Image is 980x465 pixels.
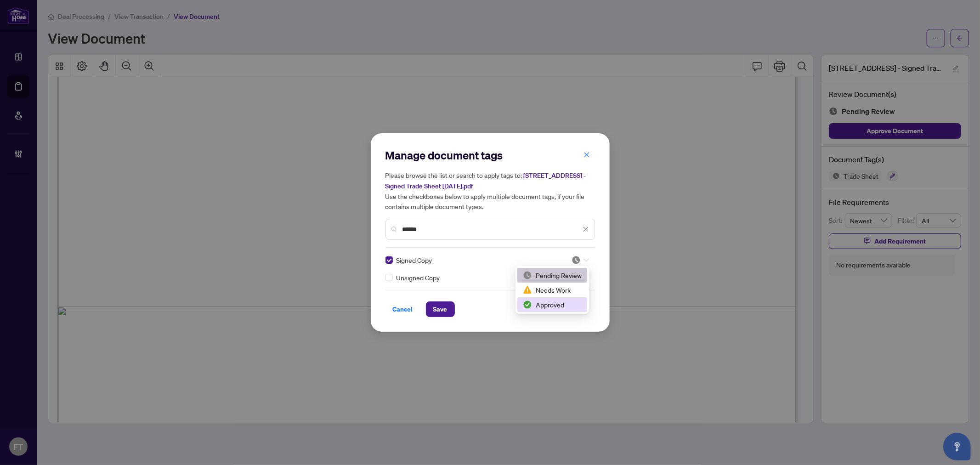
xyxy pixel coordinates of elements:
[523,285,532,295] img: status
[523,300,532,309] img: status
[943,433,971,460] button: Open asap
[385,148,595,163] h2: Manage document tags
[393,302,413,317] span: Cancel
[523,285,582,295] div: Needs Work
[523,300,582,310] div: Approved
[517,297,587,312] div: Approved
[583,152,590,158] span: close
[572,255,581,265] img: status
[583,226,589,232] span: close
[523,271,532,280] img: status
[385,170,595,211] h5: Please browse the list or search to apply tags to: Use the checkboxes below to apply multiple doc...
[397,255,432,265] span: Signed Copy
[517,283,587,297] div: Needs Work
[426,301,455,317] button: Save
[397,272,440,283] span: Unsigned Copy
[385,301,420,317] button: Cancel
[572,255,589,265] span: Pending Review
[523,270,582,280] div: Pending Review
[517,268,587,283] div: Pending Review
[433,302,448,317] span: Save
